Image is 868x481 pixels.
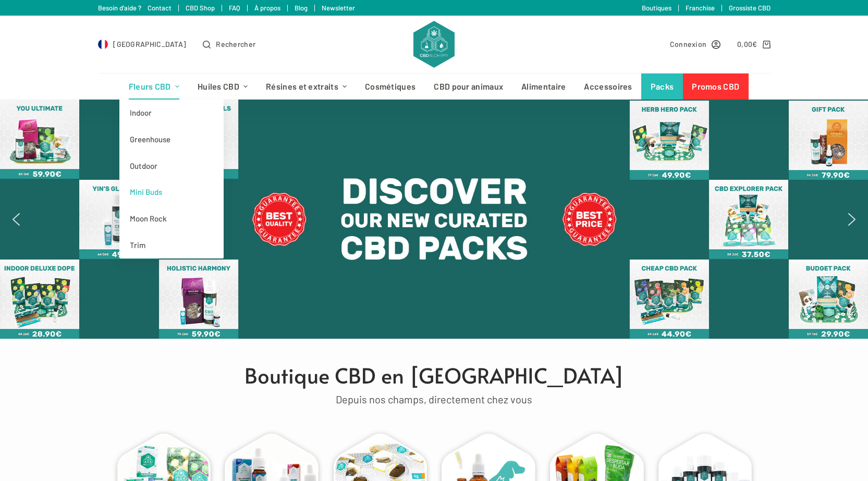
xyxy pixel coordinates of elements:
a: Alimentaire [512,73,575,100]
a: Boutiques [642,4,671,12]
a: Franchise [686,4,715,12]
img: next arrow [843,211,860,228]
img: previous arrow [8,211,25,228]
a: Moon Rock [119,205,224,232]
a: Newsletter [322,4,355,12]
a: Fleurs CBD [119,73,188,100]
nav: Menu d’en-tête [119,73,749,100]
img: FR Flag [98,39,108,50]
span: Rechercher [216,38,255,50]
a: Panier d’achat [737,38,770,50]
span: Connexion [670,38,707,50]
bdi: 0,00 [737,40,757,48]
a: Packs [641,73,683,100]
a: Blog [295,4,308,12]
a: Accessoires [575,73,641,100]
a: Mini Buds [119,179,224,205]
a: Indoor [119,100,224,126]
a: Promos CBD [683,73,749,100]
a: Grossiste CBD [729,4,771,12]
a: Greenhouse [119,126,224,153]
div: Depuis nos champs, directement chez vous [103,391,765,408]
a: Trim [119,232,224,258]
a: CBD Shop [186,4,215,12]
a: Résines et extraits [257,73,356,100]
button: Ouvrir le formulaire de recherche [203,38,255,50]
a: CBD pour animaux [425,73,512,100]
h1: Boutique CBD en [GEOGRAPHIC_DATA] [103,360,765,391]
a: Cosmétiques [356,73,425,100]
span: € [752,40,757,48]
img: CBD Alchemy [413,21,454,68]
a: FAQ [229,4,240,12]
a: À propos [254,4,280,12]
a: Besoin d'aide ? Contact [98,4,172,12]
span: [GEOGRAPHIC_DATA] [113,38,186,50]
a: Connexion [670,38,721,50]
a: Huiles CBD [188,73,256,100]
a: Outdoor [119,153,224,179]
a: Select Country [98,38,187,50]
